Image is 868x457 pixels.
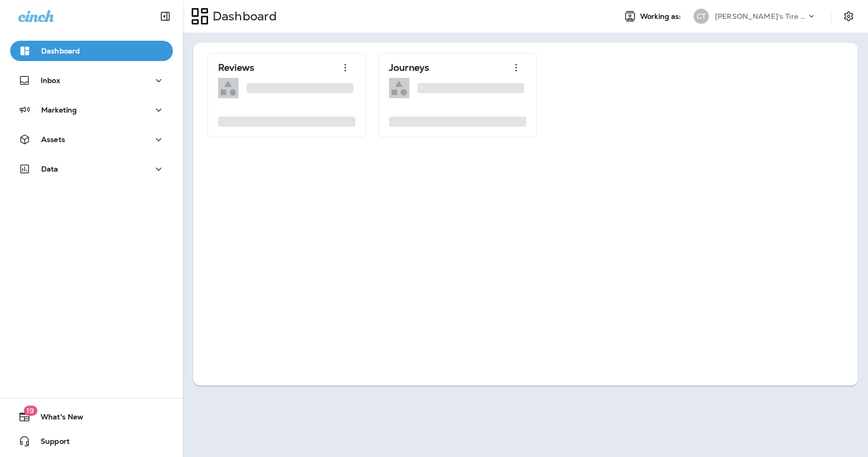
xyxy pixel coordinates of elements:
[10,70,173,91] button: Inbox
[640,12,683,21] span: Working as:
[694,9,709,24] div: CT
[10,129,173,150] button: Assets
[208,9,277,24] p: Dashboard
[389,63,429,73] p: Journeys
[41,76,60,84] p: Inbox
[10,407,173,427] button: 19What's New
[10,41,173,61] button: Dashboard
[41,165,58,173] p: Data
[715,12,806,20] p: [PERSON_NAME]'s Tire & Auto
[10,159,173,179] button: Data
[41,135,65,144] p: Assets
[41,106,77,114] p: Marketing
[31,413,83,425] span: What's New
[10,100,173,120] button: Marketing
[41,47,80,55] p: Dashboard
[31,437,70,449] span: Support
[10,431,173,451] button: Support
[218,63,254,73] p: Reviews
[840,7,858,25] button: Settings
[23,406,37,416] span: 19
[151,6,179,26] button: Collapse Sidebar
